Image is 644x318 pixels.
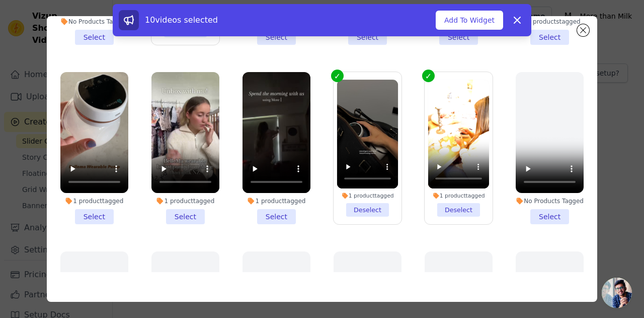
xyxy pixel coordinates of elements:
div: No Products Tagged [516,197,584,205]
div: Open chat [602,278,632,308]
div: 1 product tagged [428,193,490,200]
div: 1 product tagged [60,197,128,205]
button: Add To Widget [436,11,503,30]
div: 1 product tagged [337,193,398,200]
div: 1 product tagged [243,197,310,205]
span: 10 videos selected [145,15,218,25]
div: 1 product tagged [151,197,219,205]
